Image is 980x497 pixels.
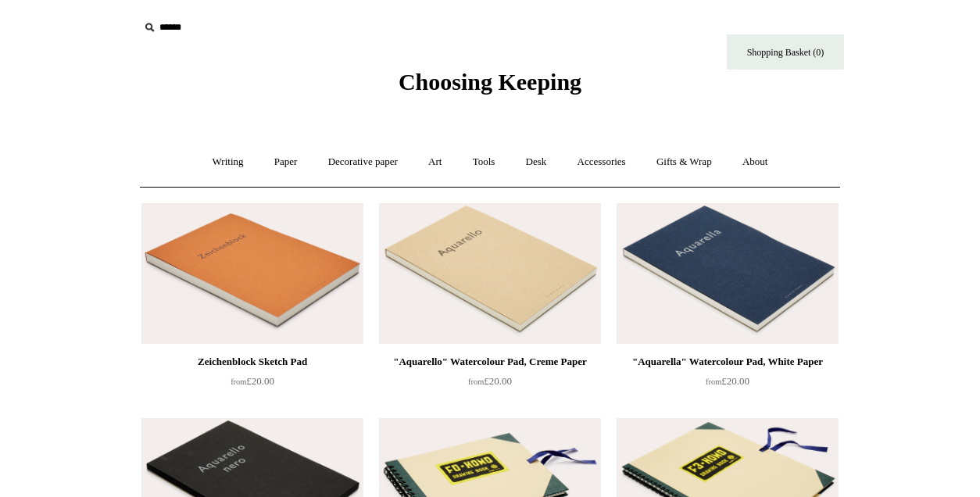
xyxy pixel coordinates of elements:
[379,203,601,344] img: "Aquarello" Watercolour Pad, Creme Paper
[621,352,835,371] div: "Aquarella" Watercolour Pad, White Paper
[231,375,274,387] span: £20.00
[199,141,258,183] a: Writing
[141,352,363,417] a: Zeichenblock Sketch Pad from£20.00
[399,81,581,92] a: Choosing Keeping
[706,377,721,386] span: from
[468,377,484,386] span: from
[141,203,363,344] img: Zeichenblock Sketch Pad
[468,375,512,387] span: £20.00
[379,203,601,344] a: "Aquarello" Watercolour Pad, Creme Paper "Aquarello" Watercolour Pad, Creme Paper
[512,141,561,183] a: Desk
[706,375,749,387] span: £20.00
[231,377,246,386] span: from
[459,141,510,183] a: Tools
[563,141,640,183] a: Accessories
[617,203,839,344] img: "Aquarella" Watercolour Pad, White Paper
[141,203,363,344] a: Zeichenblock Sketch Pad Zeichenblock Sketch Pad
[617,352,839,417] a: "Aquarella" Watercolour Pad, White Paper from£20.00
[642,141,726,183] a: Gifts & Wrap
[617,203,839,344] a: "Aquarella" Watercolour Pad, White Paper "Aquarella" Watercolour Pad, White Paper
[727,34,844,70] a: Shopping Basket (0)
[728,141,782,183] a: About
[260,141,312,183] a: Paper
[314,141,412,183] a: Decorative paper
[145,352,359,371] div: Zeichenblock Sketch Pad
[399,69,581,95] span: Choosing Keeping
[414,141,456,183] a: Art
[379,352,601,417] a: "Aquarello" Watercolour Pad, Creme Paper from£20.00
[383,352,597,371] div: "Aquarello" Watercolour Pad, Creme Paper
